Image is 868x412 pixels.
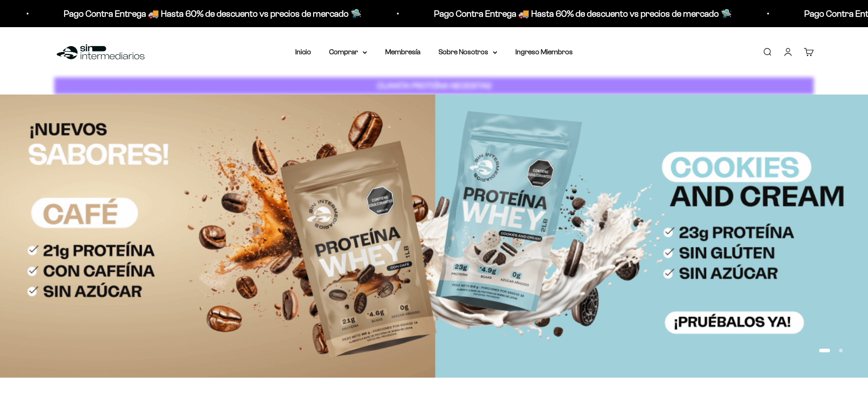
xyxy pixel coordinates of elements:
[385,48,420,56] a: Membresía
[434,6,732,21] p: Pago Contra Entrega 🚚 Hasta 60% de descuento vs precios de mercado 🛸
[377,81,491,90] strong: CUANTA PROTEÍNA NECESITAS
[439,46,497,58] summary: Sobre Nosotros
[329,46,367,58] summary: Comprar
[64,6,362,21] p: Pago Contra Entrega 🚚 Hasta 60% de descuento vs precios de mercado 🛸
[295,48,311,56] a: Inicio
[515,48,573,56] a: Ingreso Miembros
